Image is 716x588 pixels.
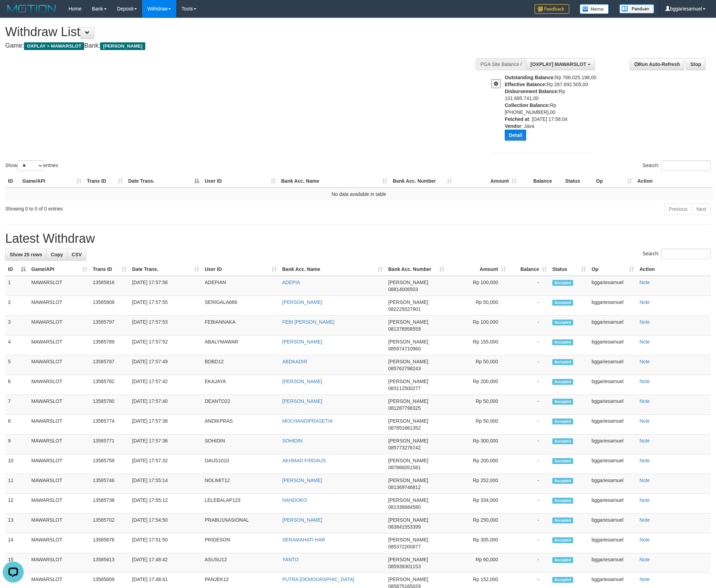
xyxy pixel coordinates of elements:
[17,160,43,171] select: Showentries
[619,4,654,14] img: panduan.png
[508,355,550,375] td: -
[552,419,573,424] span: Accepted
[552,498,573,504] span: Accepted
[388,485,421,490] span: Copy 081369746812 to clipboard
[390,175,455,188] th: Bank Acc. Number: activate to sort column ascending
[5,25,470,39] h1: Withdraw List
[447,395,508,415] td: Rp 50,000
[129,434,202,454] td: [DATE] 17:57:36
[640,537,650,543] a: Note
[388,458,428,463] span: [PERSON_NAME]
[388,319,428,325] span: [PERSON_NAME]
[508,316,550,336] td: -
[5,316,29,336] td: 3
[640,359,650,364] a: Note
[90,276,129,296] td: 13585816
[505,123,521,129] b: Vendor
[589,276,637,296] td: bggariesamuel
[129,336,202,355] td: [DATE] 17:57:52
[90,355,129,375] td: 13585787
[5,232,711,246] h1: Latest Withdraw
[589,514,637,533] td: bggariesamuel
[388,326,421,332] span: Copy 081378958559 to clipboard
[29,276,90,296] td: MAWARSLOT
[282,398,322,404] a: [PERSON_NAME]
[508,296,550,316] td: -
[505,116,529,122] b: Fetched at
[388,405,421,411] span: Copy 081287798325 to clipboard
[640,458,650,463] a: Note
[202,454,279,474] td: DAUS1010
[129,533,202,553] td: [DATE] 17:51:50
[686,58,706,70] a: Stop
[202,415,279,434] td: ANDIKPRAS
[202,296,279,316] td: SERIGALA666
[282,379,322,384] a: [PERSON_NAME]
[455,175,519,188] th: Amount: activate to sort column ascending
[202,533,279,553] td: PRIDESON
[129,276,202,296] td: [DATE] 17:57:56
[505,89,559,94] b: Disbursement Balance:
[447,553,508,573] td: Rp 60,000
[447,263,508,276] th: Amount: activate to sort column ascending
[552,339,573,345] span: Accepted
[5,175,19,188] th: ID
[90,494,129,514] td: 13585738
[90,553,129,573] td: 13585613
[388,418,428,424] span: [PERSON_NAME]
[552,359,573,365] span: Accepted
[202,355,279,375] td: BDBD12
[5,355,29,375] td: 5
[508,336,550,355] td: -
[279,263,385,276] th: Bank Acc. Name: activate to sort column ascending
[29,263,90,276] th: Game/API: activate to sort column ascending
[535,4,569,14] img: Feedback.jpg
[5,434,29,454] td: 9
[593,175,635,188] th: Op: activate to sort column ascending
[589,553,637,573] td: bggariesamuel
[388,425,421,431] span: Copy 087851861352 to clipboard
[640,478,650,483] a: Note
[530,61,586,67] span: [OXPLAY] MAWARSLOT
[526,58,595,70] button: [OXPLAY] MAWARSLOT
[5,454,29,474] td: 10
[129,454,202,474] td: [DATE] 17:57:32
[202,474,279,494] td: NOLIMIT12
[388,438,428,444] span: [PERSON_NAME]
[508,494,550,514] td: -
[388,366,421,371] span: Copy 085762798243 to clipboard
[29,316,90,336] td: MAWARSLOT
[640,379,650,384] a: Note
[202,263,279,276] th: User ID: activate to sort column ascending
[447,494,508,514] td: Rp 334,000
[388,497,428,503] span: [PERSON_NAME]
[90,415,129,434] td: 13585774
[388,339,428,345] span: [PERSON_NAME]
[282,359,307,364] a: ABDKADIR
[90,514,129,533] td: 13585702
[388,398,428,404] span: [PERSON_NAME]
[552,577,573,583] span: Accepted
[508,514,550,533] td: -
[5,474,29,494] td: 11
[589,355,637,375] td: bggariesamuel
[508,415,550,434] td: -
[640,319,650,325] a: Note
[5,42,470,49] h4: Game: Bank:
[90,316,129,336] td: 13585797
[90,395,129,415] td: 13585780
[202,514,279,533] td: PRABU1NASIONAL
[664,203,692,215] a: Previous
[508,434,550,454] td: -
[388,346,421,351] span: Copy 085974710960 to clipboard
[640,497,650,503] a: Note
[552,280,573,286] span: Accepted
[388,517,428,523] span: [PERSON_NAME]
[661,249,711,259] input: Search:
[5,160,58,171] label: Show entries
[447,336,508,355] td: Rp 155,000
[202,395,279,415] td: DEANTO22
[5,3,58,14] img: MOTION_logo.png
[630,58,684,70] a: Run Auto-Refresh
[129,355,202,375] td: [DATE] 17:57:49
